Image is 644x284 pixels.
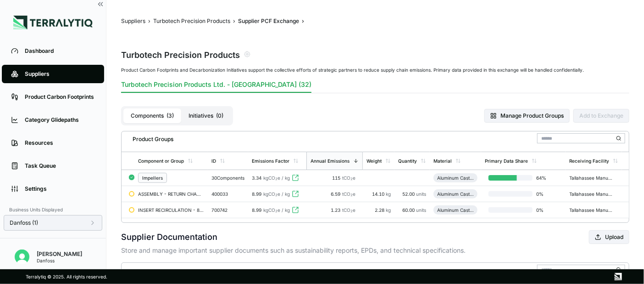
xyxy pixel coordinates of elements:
span: kg [386,207,391,213]
button: Open user button [11,246,33,268]
span: 3.34 [252,175,261,181]
button: Turbotech Precision Products [153,17,230,25]
div: Dashboard [25,47,95,55]
span: 6.59 [331,191,342,197]
div: Danfoss [37,258,82,263]
sub: 2 [350,193,353,197]
span: › [302,17,304,25]
div: Quantity [398,158,417,164]
div: Tallahassee Manufacturing [569,191,613,197]
span: tCO e [342,175,355,181]
div: Aluminum Casting (Machined) [437,191,474,197]
span: 64 % [533,175,562,181]
span: units [416,207,426,213]
button: Supplier PCF Exchange [238,17,299,25]
div: Business Units Displayed [4,204,102,215]
button: Components(3) [123,108,181,123]
div: Product Carbon Footprints and Decarbonization Initiatives support the collective efforts of strat... [121,67,629,73]
sub: 2 [350,209,353,213]
button: Manage Product Groups [484,109,570,123]
div: Task Queue [25,162,95,170]
div: [PERSON_NAME] [37,250,82,258]
div: INSERT RECIRCULATION - 8mm [138,207,204,213]
span: 8.99 [252,191,261,197]
div: Category Glidepaths [25,116,95,124]
div: Product Groups [125,132,173,143]
span: › [148,17,150,25]
img: Logo [13,16,93,29]
span: 14.10 [372,191,386,197]
span: 115 [332,175,342,181]
span: kgCO e / kg [263,175,290,181]
img: Emily Calam [15,250,29,264]
span: units [416,191,426,197]
span: tCO e [342,191,355,197]
div: Receiving Facility [569,158,609,164]
div: ASSEMBLY - RETURN CHANNEL - 35 [138,191,204,197]
sub: 2 [275,177,278,181]
div: Resources [25,139,95,147]
div: Material [433,158,452,164]
div: Tallahassee Manufacturing [569,207,613,213]
span: › [233,17,235,25]
div: 700742 [211,207,244,213]
span: Danfoss (1) [10,219,38,227]
div: Impellers [142,175,163,181]
sub: 2 [350,177,353,181]
div: Suppliers [25,70,95,78]
p: Store and manage important supplier documents such as sustainability reports, EPDs, and technical... [121,246,629,255]
span: 8.99 [252,207,261,213]
div: ID [211,158,216,164]
span: tCO e [342,207,355,213]
div: 30 Components [211,175,244,181]
button: Upload [589,230,629,244]
span: 0 % [533,191,562,197]
span: ( 3 ) [167,112,174,119]
button: Turbotech Precision Products Ltd. - [GEOGRAPHIC_DATA] (32) [121,80,311,93]
span: 0 % [533,207,562,213]
span: kgCO e / kg [263,207,290,213]
div: Aluminum Casting (Machined) [437,207,474,213]
span: ( 0 ) [216,112,223,119]
span: 2.28 [375,207,386,213]
sub: 2 [275,193,278,197]
span: kgCO e / kg [263,191,290,197]
div: 400033 [211,191,244,197]
button: Suppliers [121,17,145,25]
div: Weight [366,158,382,164]
div: Turbotech Precision Products [121,48,240,61]
span: kg [386,191,391,197]
h2: Supplier Documentation [121,231,217,244]
div: Settings [25,185,95,193]
div: Primary Data Share [485,158,528,164]
div: Product Carbon Footprints [25,93,95,101]
span: 1.23 [331,207,342,213]
sub: 2 [275,209,278,213]
div: Annual Emissions [311,158,350,164]
button: Initiatives(0) [181,108,231,123]
span: 52.00 [402,191,416,197]
div: Tallahassee Manufacturing [569,175,613,181]
div: Aluminum Casting (Machined) [437,175,474,181]
div: Emissions Factor [252,158,289,164]
div: Component or Group [138,158,184,164]
span: 60.00 [402,207,416,213]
